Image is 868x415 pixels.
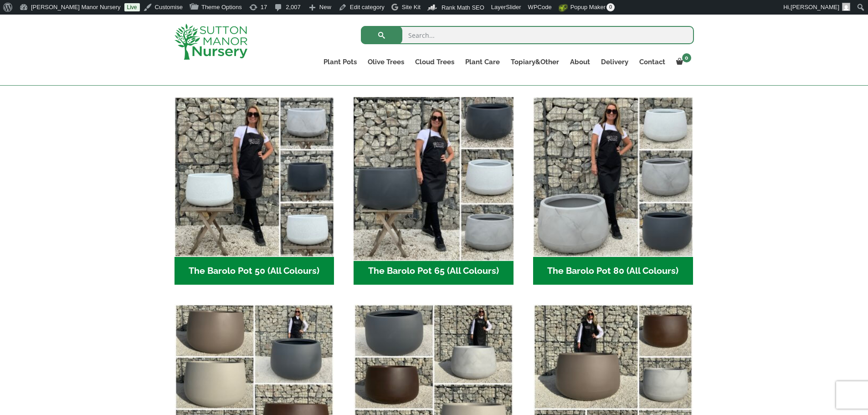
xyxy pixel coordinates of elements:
[124,3,140,11] a: Live
[175,97,334,257] img: The Barolo Pot 50 (All Colours)
[596,56,634,68] a: Delivery
[505,56,565,68] a: Topiary&Other
[442,4,484,11] span: Rank Math SEO
[350,93,518,261] img: The Barolo Pot 65 (All Colours)
[682,53,691,62] span: 0
[671,56,694,68] a: 0
[175,97,334,285] a: Visit product category The Barolo Pot 50 (All Colours)
[533,97,693,257] img: The Barolo Pot 80 (All Colours)
[354,257,514,285] h2: The Barolo Pot 65 (All Colours)
[402,4,421,10] span: Site Kit
[791,4,839,10] span: [PERSON_NAME]
[361,26,694,44] input: Search...
[634,56,671,68] a: Contact
[410,56,460,68] a: Cloud Trees
[175,24,247,60] img: logo
[460,56,505,68] a: Plant Care
[533,97,693,285] a: Visit product category The Barolo Pot 80 (All Colours)
[354,97,514,285] a: Visit product category The Barolo Pot 65 (All Colours)
[362,56,410,68] a: Olive Trees
[533,257,693,285] h2: The Barolo Pot 80 (All Colours)
[318,56,362,68] a: Plant Pots
[606,3,615,11] span: 0
[175,257,334,285] h2: The Barolo Pot 50 (All Colours)
[565,56,596,68] a: About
